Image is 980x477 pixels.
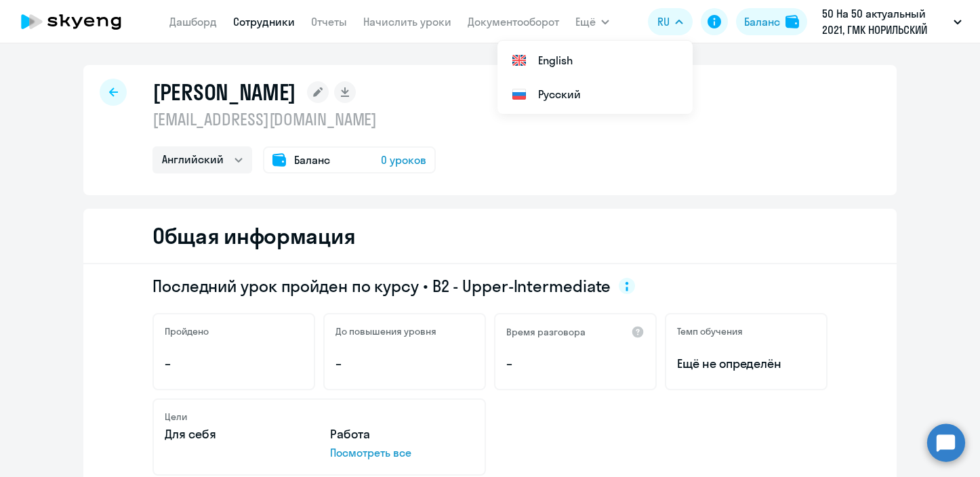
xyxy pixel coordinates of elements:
[815,5,968,38] button: 50 На 50 актуальный 2021, ГМК НОРИЛЬСКИЙ НИКЕЛЬ, ПАО
[506,326,586,338] h5: Время разговора
[330,444,474,461] p: Посмотреть все
[785,15,799,28] img: balance
[657,14,670,30] span: RU
[152,275,611,297] span: Последний урок пройден по курсу • B2 - Upper-Intermediate
[311,15,347,28] a: Отчеты
[165,325,209,337] h5: Пройдено
[363,15,451,28] a: Начислить уроки
[511,52,527,68] img: English
[677,355,815,373] span: Ещё не определён
[165,355,303,373] p: –
[648,8,693,35] button: RU
[468,15,559,28] a: Документооборот
[744,14,780,30] div: Баланс
[165,411,187,423] h5: Цели
[575,8,609,35] button: Ещё
[152,79,296,106] h1: [PERSON_NAME]
[511,86,527,102] img: Русский
[335,325,436,337] h5: До повышения уровня
[381,152,426,168] span: 0 уроков
[575,14,596,30] span: Ещё
[335,355,474,373] p: –
[497,41,693,114] ul: Ещё
[294,152,330,168] span: Баланс
[169,15,217,28] a: Дашборд
[165,426,308,443] p: Для себя
[736,8,807,35] button: Балансbalance
[822,5,948,38] p: 50 На 50 актуальный 2021, ГМК НОРИЛЬСКИЙ НИКЕЛЬ, ПАО
[506,355,645,373] p: –
[152,222,355,249] h2: Общая информация
[152,108,436,130] p: [EMAIL_ADDRESS][DOMAIN_NAME]
[233,15,295,28] a: Сотрудники
[677,325,743,337] h5: Темп обучения
[330,426,474,443] p: Работа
